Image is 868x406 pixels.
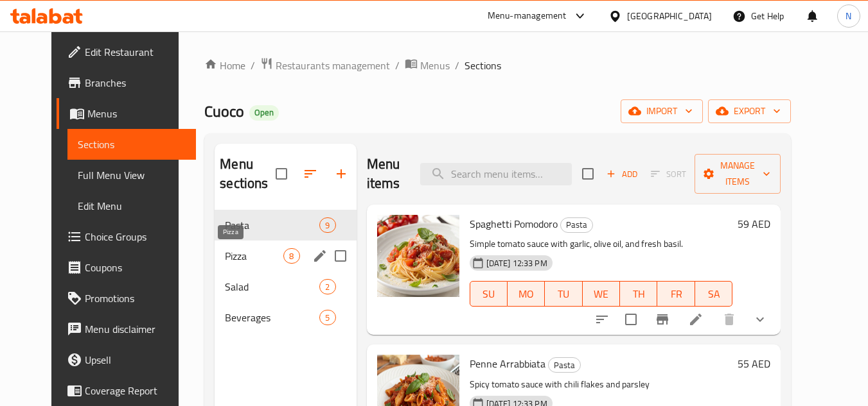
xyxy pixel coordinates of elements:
span: Pasta [549,358,580,373]
a: Promotions [57,283,197,314]
li: / [251,58,255,73]
button: export [708,99,791,123]
span: Sort sections [295,158,326,189]
span: import [631,103,693,119]
button: Add [601,164,642,184]
div: items [283,248,299,264]
span: Menus [87,106,186,121]
button: SA [695,281,732,307]
div: items [319,279,335,294]
button: import [621,99,703,123]
button: TU [545,281,582,307]
a: Menus [405,57,450,74]
span: Menus [420,58,450,73]
span: Pasta [225,217,319,233]
span: export [718,103,781,119]
button: SU [470,281,508,307]
span: Cuoco [204,97,244,126]
div: Open [249,105,279,121]
button: Manage items [695,154,781,194]
button: sort-choices [587,304,617,335]
div: items [319,217,335,233]
span: Penne Arrabbiata [470,354,545,373]
a: Branches [57,67,197,98]
button: show more [745,304,775,335]
span: TU [550,285,577,303]
a: Coupons [57,252,197,283]
a: Upsell [57,344,197,375]
nav: Menu sections [215,205,356,338]
span: Pasta [561,217,592,232]
span: FR [662,285,689,303]
span: SA [700,285,727,303]
span: Full Menu View [78,167,186,183]
button: TH [620,281,657,307]
button: WE [583,281,620,307]
span: WE [588,285,615,303]
span: Pizza [225,248,283,264]
span: Sections [78,137,186,152]
span: N [846,9,851,23]
a: Restaurants management [260,57,390,74]
span: Select to update [617,306,644,333]
div: Beverages5 [215,302,356,333]
button: edit [310,246,330,266]
a: Edit menu item [688,312,704,327]
span: Salad [225,279,319,294]
p: Simple tomato sauce with garlic, olive oil, and fresh basil. [470,236,733,252]
span: Choice Groups [85,229,186,244]
span: Select section first [642,164,695,184]
div: Pizza8edit [215,241,356,271]
a: Sections [67,129,197,160]
h6: 59 AED [738,215,770,233]
div: Salad2 [215,271,356,302]
span: Promotions [85,291,186,306]
button: delete [714,304,745,335]
p: Spicy tomato sauce with chili flakes and parsley [470,376,733,393]
span: Select section [574,160,601,187]
span: 8 [284,250,299,262]
span: SU [475,285,502,303]
div: [GEOGRAPHIC_DATA] [627,9,712,23]
h2: Menu items [367,155,405,193]
span: Restaurants management [276,58,390,73]
button: MO [508,281,545,307]
li: / [455,58,459,73]
span: TH [625,285,652,303]
a: Coverage Report [57,375,197,406]
div: items [319,310,335,325]
button: Add section [326,158,357,189]
span: 5 [320,312,335,324]
span: Manage items [705,158,770,190]
a: Home [204,58,245,73]
span: Branches [85,75,186,90]
span: [DATE] 12:33 PM [481,257,553,269]
a: Menus [57,98,197,129]
span: Edit Menu [78,198,186,214]
span: Open [249,107,279,118]
span: Beverages [225,310,319,325]
span: Sections [465,58,501,73]
span: Add [605,167,639,182]
span: Menu disclaimer [85,321,186,337]
div: Menu-management [488,8,567,24]
span: Edit Restaurant [85,44,186,60]
img: Spaghetti Pomodoro [377,215,459,297]
span: 9 [320,219,335,232]
span: Add item [601,164,642,184]
span: 2 [320,281,335,293]
h6: 55 AED [738,355,770,373]
span: Select all sections [268,160,295,187]
button: Branch-specific-item [647,304,678,335]
span: Upsell [85,352,186,368]
li: / [395,58,400,73]
button: FR [657,281,695,307]
a: Choice Groups [57,221,197,252]
span: Coverage Report [85,383,186,398]
span: Coupons [85,260,186,275]
a: Full Menu View [67,160,197,190]
a: Menu disclaimer [57,314,197,344]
